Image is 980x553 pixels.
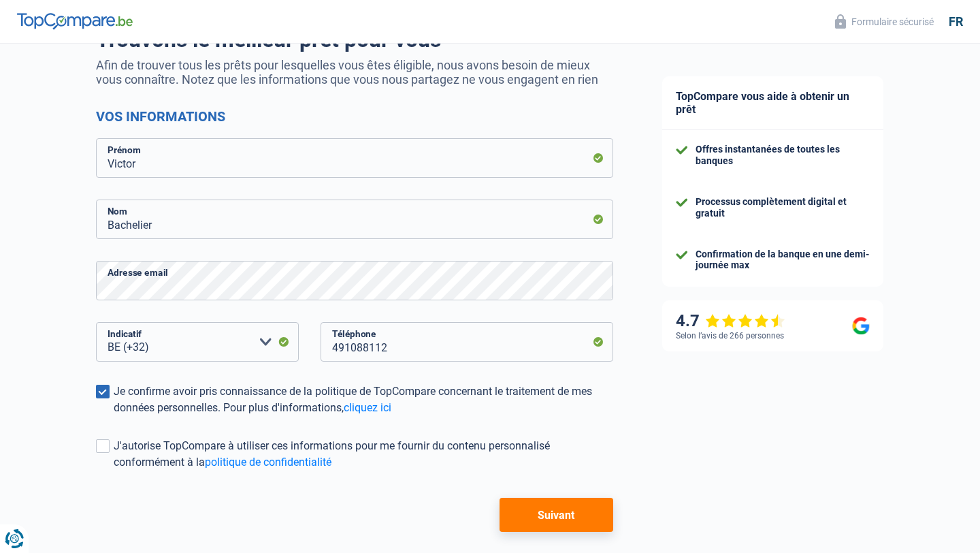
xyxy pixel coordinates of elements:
div: fr [949,14,963,29]
div: Je confirme avoir pris connaissance de la politique de TopCompare concernant le traitement de mes... [114,383,613,416]
img: TopCompare Logo [17,13,133,29]
button: Formulaire sécurisé [827,10,942,33]
div: Offres instantanées de toutes les banques [696,144,870,167]
input: 401020304 [321,322,613,362]
button: Suivant [500,498,613,532]
a: cliquez ici [344,401,391,414]
div: TopCompare vous aide à obtenir un prêt [662,76,883,130]
div: Confirmation de la banque en une demi-journée max [696,249,870,272]
div: Selon l’avis de 266 personnes [676,331,784,341]
h2: Vos informations [96,108,613,125]
div: J'autorise TopCompare à utiliser ces informations pour me fournir du contenu personnalisé conform... [114,438,613,471]
div: 4.7 [676,311,785,331]
img: Advertisement [3,432,4,433]
a: politique de confidentialité [205,456,331,469]
p: Afin de trouver tous les prêts pour lesquelles vous êtes éligible, nous avons besoin de mieux vou... [96,58,613,86]
div: Processus complètement digital et gratuit [696,196,870,219]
